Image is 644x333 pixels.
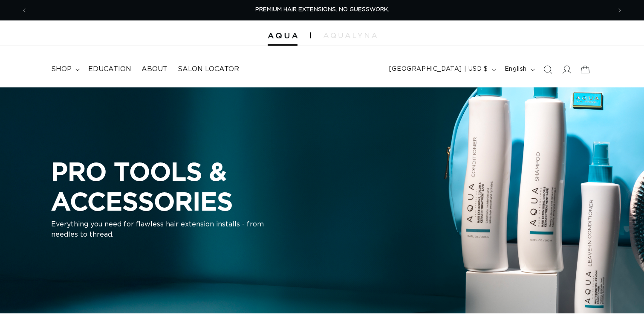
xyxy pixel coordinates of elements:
[88,65,131,74] span: Education
[46,60,83,79] summary: shop
[505,65,527,74] span: English
[15,2,34,18] button: Previous announcement
[136,60,173,79] a: About
[142,65,167,74] span: About
[51,156,375,216] h2: PRO TOOLS & ACCESSORIES
[268,33,297,39] img: Aqua Hair Extensions
[500,61,538,78] button: English
[384,61,500,78] button: [GEOGRAPHIC_DATA] | USD $
[178,65,239,74] span: Salon Locator
[255,7,389,12] span: PREMIUM HAIR EXTENSIONS. NO GUESSWORK.
[51,220,264,240] p: Everything you need for flawless hair extension installs - from needles to thread.
[538,60,557,79] summary: Search
[83,60,136,79] a: Education
[610,2,629,18] button: Next announcement
[323,33,377,38] img: aqualyna.com
[173,60,244,79] a: Salon Locator
[51,65,72,74] span: shop
[389,65,488,74] span: [GEOGRAPHIC_DATA] | USD $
